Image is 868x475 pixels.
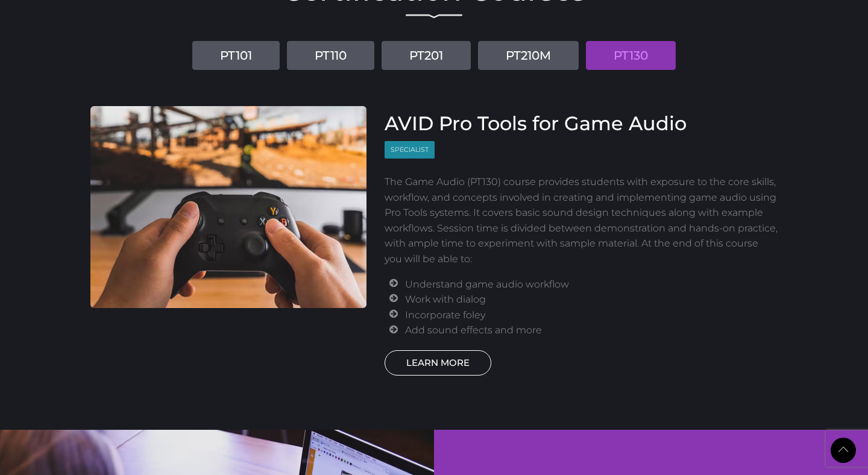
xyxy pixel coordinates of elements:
[385,174,778,267] p: The Game Audio (PT130) course provides students with exposure to the core skills, workflow, and c...
[478,41,579,70] a: PT210M
[405,307,778,323] li: Incorporate foley
[385,141,435,159] span: Specialist
[90,106,366,308] img: AVID Pro Tools for Game Audio Course cover
[382,41,471,70] a: PT201
[192,41,280,70] a: PT101
[405,277,778,292] li: Understand game audio workflow
[586,41,676,70] a: PT130
[385,350,491,376] a: LEARN MORE
[287,41,374,70] a: PT110
[405,292,778,307] li: Work with dialog
[405,322,778,338] li: Add sound effects and more
[406,14,462,19] img: decorative line
[831,438,856,463] a: Back to Top
[385,112,778,135] h3: AVID Pro Tools for Game Audio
